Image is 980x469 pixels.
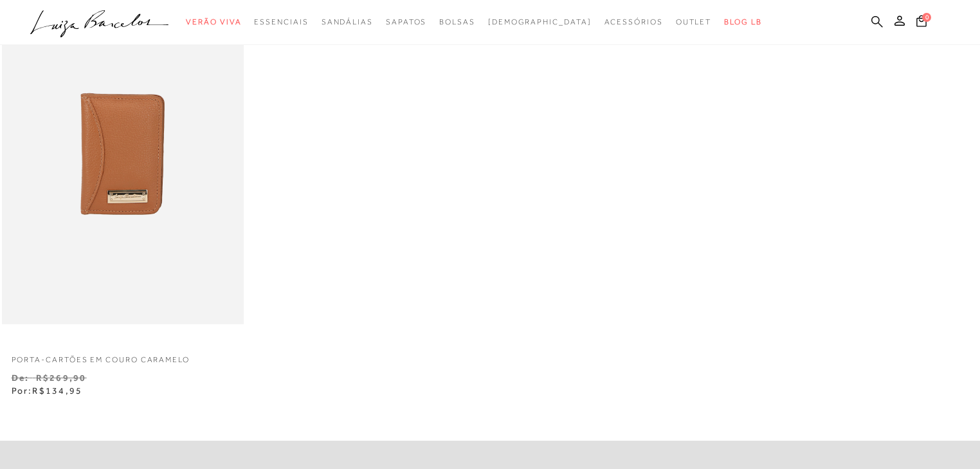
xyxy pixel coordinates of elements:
span: 0 [922,13,931,22]
span: Essenciais [254,17,308,26]
span: Por: [12,385,83,396]
a: noSubCategoriesText [488,10,592,34]
button: 0 [912,14,930,32]
a: categoryNavScreenReaderText [439,10,475,34]
a: categoryNavScreenReaderText [604,10,663,34]
a: categoryNavScreenReaderText [676,10,712,34]
span: Sapatos [386,17,426,26]
span: BLOG LB [724,17,761,26]
span: Verão Viva [186,17,241,26]
small: De: [12,372,30,383]
a: categoryNavScreenReaderText [254,10,308,34]
span: Sandálias [322,17,373,26]
a: categoryNavScreenReaderText [186,10,241,34]
a: BLOG LB [724,10,761,34]
a: categoryNavScreenReaderText [386,10,426,34]
span: [DEMOGRAPHIC_DATA] [488,17,592,26]
span: Outlet [676,17,712,26]
span: R$134,95 [32,385,82,396]
span: Acessórios [604,17,663,26]
a: PORTA-CARTÕES EM COURO CARAMELO [2,347,244,365]
a: categoryNavScreenReaderText [322,10,373,34]
small: R$269,90 [36,372,87,383]
span: Bolsas [439,17,475,26]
